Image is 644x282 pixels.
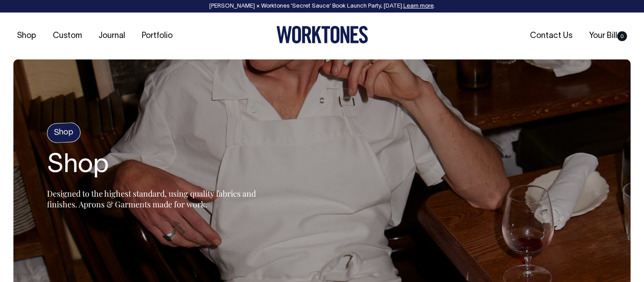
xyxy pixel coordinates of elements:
h1: Shop [47,152,271,180]
div: [PERSON_NAME] × Worktones ‘Secret Sauce’ Book Launch Party, [DATE]. . [9,3,635,9]
a: Journal [95,29,129,43]
a: Your Bill0 [585,29,631,43]
a: Learn more [403,4,434,9]
a: Portfolio [138,29,176,43]
span: Designed to the highest standard, using quality fabrics and finishes. Aprons & Garments made for ... [47,188,256,210]
h4: Shop [47,122,81,143]
a: Contact Us [526,29,576,43]
a: Custom [49,29,85,43]
span: 0 [617,31,627,41]
a: Shop [13,29,40,43]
